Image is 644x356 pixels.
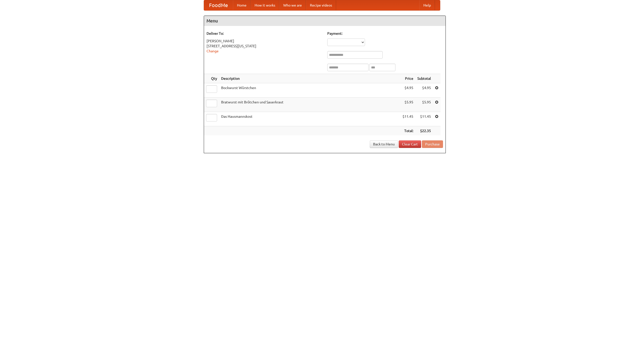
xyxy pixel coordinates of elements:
[400,83,415,98] td: $4.95
[219,74,400,83] th: Description
[204,74,219,83] th: Qty
[327,31,443,36] h5: Payment:
[204,16,446,26] h4: Menu
[207,38,322,44] div: [PERSON_NAME]
[219,112,400,126] td: Das Hausmannskost
[400,98,415,112] td: $5.95
[422,140,443,148] button: Purchase
[204,0,233,10] a: FoodMe
[400,126,415,136] th: Total:
[415,126,433,136] th: $22.35
[415,98,433,112] td: $5.95
[219,83,400,98] td: Bockwurst Würstchen
[233,0,251,10] a: Home
[207,49,219,53] a: Change
[207,44,322,49] div: [STREET_ADDRESS][US_STATE]
[370,140,398,148] a: Back to Menu
[279,0,306,10] a: Who we are
[219,98,400,112] td: Bratwurst mit Brötchen und Sauerkraut
[419,0,435,10] a: Help
[400,74,415,83] th: Price
[400,112,415,126] td: $11.45
[399,140,421,148] a: Clear Cart
[415,112,433,126] td: $11.45
[415,74,433,83] th: Subtotal
[306,0,336,10] a: Recipe videos
[251,0,279,10] a: How it works
[415,83,433,98] td: $4.95
[207,31,322,36] h5: Deliver To:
